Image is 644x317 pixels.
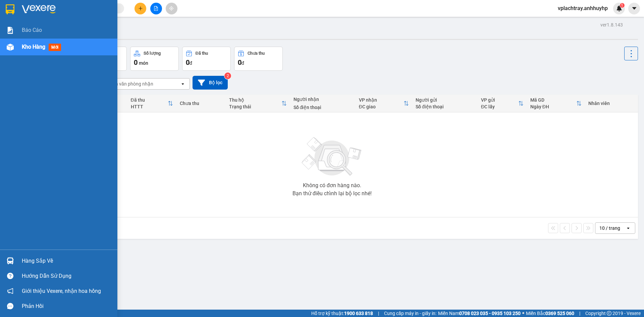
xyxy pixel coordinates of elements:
div: Chọn văn phòng nhận [107,81,153,87]
button: file-add [150,3,162,14]
span: món [139,60,148,66]
span: notification [7,288,13,294]
span: | [378,310,379,317]
span: Miền Bắc [526,310,574,317]
span: Giới thiệu Vexere, nhận hoa hồng [22,287,101,295]
img: icon-new-feature [616,5,622,11]
div: 10 / trang [599,225,620,231]
span: copyright [607,311,611,316]
span: file-add [154,6,158,11]
svg: open [180,81,185,87]
span: Cung cấp máy in - giấy in: [384,310,436,317]
strong: 0708 023 035 - 0935 103 250 [459,311,521,316]
div: Phản hồi [22,301,112,311]
button: Đã thu0đ [182,47,231,71]
div: Ngày ĐH [530,104,576,109]
span: Miền Nam [438,310,521,317]
div: Số điện thoại [416,104,474,109]
div: Chưa thu [248,51,265,56]
div: ĐC giao [359,104,404,109]
div: VP gửi [481,97,518,103]
span: question-circle [7,273,13,279]
button: Số lượng0món [130,47,179,71]
div: ver 1.8.143 [600,21,623,29]
button: aim [166,3,177,14]
span: 0 [134,58,138,66]
button: plus [135,3,146,14]
strong: 0369 525 060 [545,311,574,316]
div: Trạng thái [229,104,281,109]
div: Hàng sắp về [22,256,112,266]
img: svg+xml;base64,PHN2ZyBjbGFzcz0ibGlzdC1wbHVnX19zdmciIHhtbG5zPSJodHRwOi8vd3d3LnczLm9yZy8yMDAwL3N2Zy... [299,133,366,180]
th: Toggle SortBy [356,95,412,112]
div: Người gửi [416,97,474,103]
span: message [7,303,13,309]
div: ĐC lấy [481,104,518,109]
div: Mã GD [530,97,576,103]
span: Kho hàng [22,44,45,50]
div: Bạn thử điều chỉnh lại bộ lọc nhé! [292,191,372,196]
div: VP nhận [359,97,404,103]
strong: 1900 633 818 [344,311,373,316]
img: warehouse-icon [7,44,14,51]
div: Hướng dẫn sử dụng [22,271,112,281]
th: Toggle SortBy [478,95,527,112]
span: 0 [186,58,190,66]
sup: 1 [620,3,625,8]
div: Chưa thu [180,101,222,106]
sup: 2 [224,72,231,79]
button: Bộ lọc [193,76,228,90]
div: Số lượng [144,51,161,56]
span: đ [190,60,192,66]
div: Nhân viên [588,101,635,106]
div: HTTT [131,104,168,109]
img: warehouse-icon [7,257,14,264]
span: Báo cáo [22,26,42,34]
span: mới [49,44,61,51]
span: | [579,310,580,317]
span: vplachtray.anhhuyhp [552,4,613,12]
div: Không có đơn hàng nào. [303,183,361,188]
span: plus [138,6,143,11]
img: solution-icon [7,27,14,34]
div: Thu hộ [229,97,281,103]
svg: open [626,225,631,231]
span: 1 [621,3,623,8]
th: Toggle SortBy [127,95,177,112]
div: Đã thu [196,51,208,56]
span: 0 [238,58,241,66]
th: Toggle SortBy [527,95,585,112]
span: Hỗ trợ kỹ thuật: [311,310,373,317]
th: Toggle SortBy [226,95,290,112]
div: Số điện thoại [293,105,352,110]
button: Chưa thu0đ [234,47,283,71]
span: đ [241,60,244,66]
span: ⚪️ [522,312,524,315]
div: Đã thu [131,97,168,103]
div: Người nhận [293,97,352,102]
img: logo-vxr [6,4,14,14]
button: caret-down [628,3,640,14]
span: aim [169,6,174,11]
span: caret-down [631,5,637,11]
